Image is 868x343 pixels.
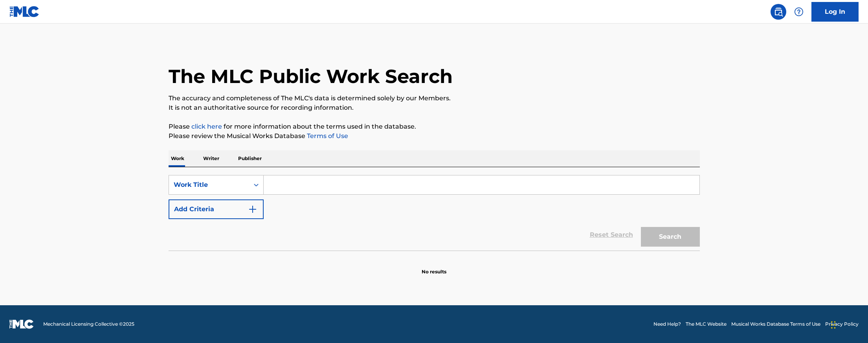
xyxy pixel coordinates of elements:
a: Public Search [771,4,786,20]
a: Terms of Use [305,132,348,140]
p: Please review the Musical Works Database [169,131,700,141]
p: The accuracy and completeness of The MLC's data is determined solely by our Members. [169,94,700,103]
a: The MLC Website [686,321,727,328]
img: help [794,7,804,17]
a: Musical Works Database Terms of Use [731,321,820,328]
p: No results [422,259,446,275]
form: Search Form [169,175,700,251]
h1: The MLC Public Work Search [169,65,453,88]
p: Publisher [236,150,264,167]
a: Log In [811,2,859,22]
img: MLC Logo [9,6,40,17]
span: Mechanical Licensing Collective © 2025 [43,321,134,328]
a: Privacy Policy [825,321,859,328]
iframe: Chat Widget [829,305,868,343]
p: Writer [201,150,222,167]
p: It is not an authoritative source for recording information. [169,103,700,112]
img: logo [9,319,34,329]
a: Need Help? [653,321,681,328]
p: Work [169,150,187,167]
button: Add Criteria [169,199,264,219]
div: Help [791,4,807,20]
a: click here [191,123,222,130]
img: search [774,7,783,17]
div: Work Title [174,180,244,190]
p: Please for more information about the terms used in the database. [169,122,700,131]
div: Drag [831,313,836,337]
img: 9d2ae6d4665cec9f34b9.svg [248,205,257,214]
